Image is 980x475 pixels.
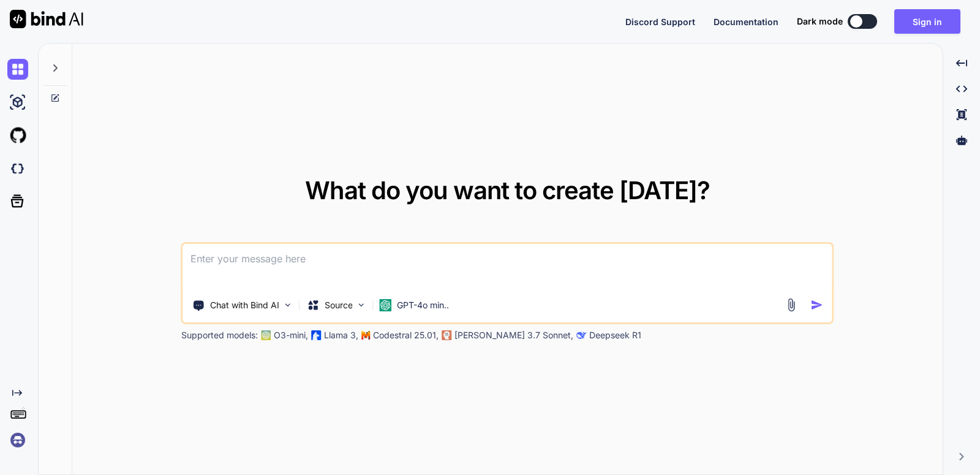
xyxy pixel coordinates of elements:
img: GPT-4o mini [380,299,392,311]
img: GPT-4 [262,330,271,340]
img: Pick Tools [283,300,293,310]
img: icon [810,298,823,311]
p: [PERSON_NAME] 3.7 Sonnet, [454,329,573,341]
p: O3-mini, [274,329,308,341]
img: attachment [784,298,798,312]
p: Source [325,299,353,311]
span: Dark mode [797,15,843,28]
img: ai-studio [7,92,28,113]
img: claude [442,330,452,340]
span: What do you want to create [DATE]? [305,175,710,205]
button: Discord Support [625,15,695,28]
span: Documentation [714,17,778,27]
img: Bind AI [10,10,83,28]
p: GPT-4o min.. [397,299,449,311]
p: Deepseek R1 [589,329,641,341]
img: signin [7,430,28,450]
img: githubLight [7,125,28,146]
button: Sign in [894,9,960,34]
img: chat [7,59,28,80]
p: Llama 3, [324,329,358,341]
img: claude [577,330,587,340]
img: darkCloudIdeIcon [7,158,28,179]
img: Llama2 [312,330,322,340]
img: Mistral-AI [362,331,371,340]
p: Supported models: [181,329,258,341]
p: Codestral 25.01, [373,329,439,341]
span: Discord Support [625,17,695,27]
p: Chat with Bind AI [210,299,279,311]
button: Documentation [714,15,778,28]
img: Pick Models [356,300,367,310]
